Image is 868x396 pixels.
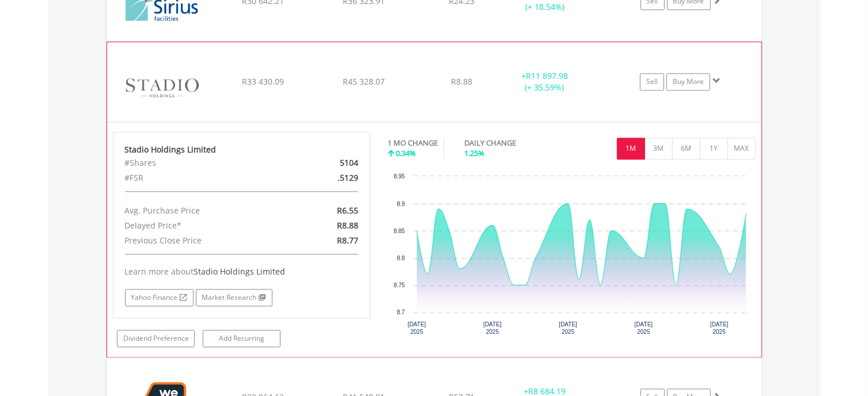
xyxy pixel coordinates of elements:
div: Previous Close Price [116,233,283,248]
div: Learn more about [125,266,359,277]
div: 1 MO CHANGE [388,138,438,148]
div: Stadio Holdings Limited [125,144,359,155]
div: Chart. Highcharts interactive chart. [388,170,756,343]
text: 8.95 [394,173,405,180]
span: R33 430.09 [242,76,284,87]
span: 1.25% [464,148,484,158]
svg: Interactive chart [388,170,755,343]
text: 8.8 [397,255,405,261]
a: Add Recurring [203,330,281,347]
a: Market Research [196,289,272,306]
span: R11 897.98 [526,70,568,81]
div: DAILY CHANGE [464,138,556,148]
div: #FSR [116,170,283,185]
span: Stadio Holdings Limited [194,266,286,277]
a: Yahoo Finance [125,289,194,306]
div: + (+ 35.59%) [501,70,587,93]
div: #Shares [116,155,283,170]
button: MAX [727,138,756,159]
div: 5104 [283,155,367,170]
text: [DATE] 2025 [710,321,729,335]
div: .5129 [283,170,367,185]
text: [DATE] 2025 [408,321,426,335]
text: 8.85 [394,228,405,234]
span: R8.88 [451,76,472,87]
text: [DATE] 2025 [559,321,578,335]
button: 1Y [700,138,728,159]
span: R8.77 [337,235,358,246]
text: [DATE] 2025 [635,321,653,335]
span: R6.55 [337,205,358,216]
span: R45 328.07 [343,76,385,87]
a: Dividend Preference [117,330,195,347]
div: Delayed Price* [116,218,283,233]
img: EQU.ZA.SDO.png [113,56,212,119]
span: R8.88 [337,220,358,231]
text: [DATE] 2025 [483,321,502,335]
div: Avg. Purchase Price [116,203,283,218]
button: 3M [645,138,673,159]
text: 8.7 [397,309,405,315]
span: 0.34% [396,148,416,158]
a: Sell [640,73,664,90]
text: 8.75 [394,282,405,288]
button: 1M [617,138,645,159]
text: 8.9 [397,201,405,207]
a: Buy More [666,73,710,90]
button: 6M [672,138,700,159]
